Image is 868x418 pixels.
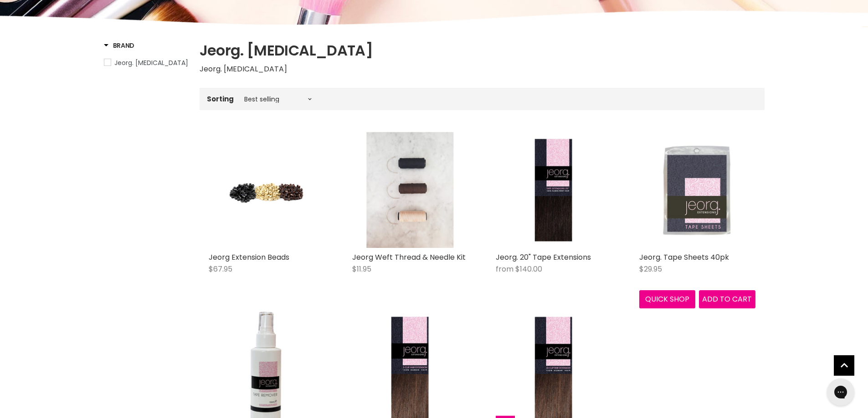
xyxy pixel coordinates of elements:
[639,132,755,248] a: Jeorg. Tape Sheets 40pk
[496,264,514,274] span: from
[209,264,232,274] span: $67.95
[496,132,612,248] a: Jeorg. 20
[207,95,234,103] label: Sorting
[366,132,453,248] img: Jeorg Weft Thread & Needle Kit
[352,132,468,248] a: Jeorg Weft Thread & Needle Kit
[104,41,135,50] h3: Brand
[114,58,188,67] span: Jeorg. [MEDICAL_DATA]
[209,132,325,248] a: Jeorg Extension Beads
[822,375,859,409] iframe: Gorgias live chat messenger
[515,132,592,248] img: Jeorg. 20
[496,252,591,262] a: Jeorg. 20" Tape Extensions
[515,264,542,274] span: $140.00
[104,58,188,68] a: Jeorg. Hair Extensions
[658,132,735,248] img: Jeorg. Tape Sheets 40pk
[699,290,755,308] button: Add to cart
[352,252,466,262] a: Jeorg Weft Thread & Needle Kit
[639,264,662,274] span: $29.95
[352,264,371,274] span: $11.95
[200,63,765,75] p: Jeorg. [MEDICAL_DATA]
[639,290,696,308] button: Quick shop
[200,41,765,60] h1: Jeorg. [MEDICAL_DATA]
[228,132,305,248] img: Jeorg Extension Beads
[702,294,752,304] span: Add to cart
[639,252,729,262] a: Jeorg. Tape Sheets 40pk
[209,252,289,262] a: Jeorg Extension Beads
